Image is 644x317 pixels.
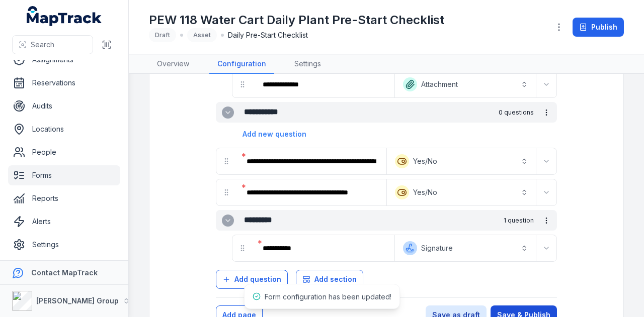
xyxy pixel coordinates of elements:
div: :rbp8:-form-item-label [255,73,392,95]
div: drag [216,151,236,171]
a: Overview [149,55,197,74]
a: Settings [286,55,329,74]
span: Add new question [243,129,306,139]
button: Search [12,35,93,54]
svg: drag [222,188,230,196]
div: drag [232,74,253,94]
span: 0 questions [499,109,534,117]
span: Form configuration has been updated! [265,292,391,301]
span: Daily Pre-Start Checklist [228,30,308,40]
div: :rbpi:-form-item-label [238,150,384,172]
button: Attachment [397,73,534,95]
a: Forms [8,165,120,185]
button: Signature [397,237,534,259]
button: more-detail [538,104,555,121]
h1: PEW 118 Water Cart Daily Plant Pre-Start Checklist [149,12,444,28]
strong: [PERSON_NAME] Group [36,296,119,305]
button: Expand [222,107,234,119]
div: Asset [187,28,217,42]
a: Reports [8,188,120,208]
a: Reservations [8,73,120,93]
button: Add new question [236,125,313,144]
strong: Contact MapTrack [31,268,98,277]
div: Draft [149,28,176,42]
span: Add question [234,274,281,284]
svg: drag [238,80,247,88]
a: Locations [8,119,120,139]
button: Add section [296,270,363,289]
div: drag [216,182,236,202]
div: :rbpo:-form-item-label [238,181,384,203]
a: MapTrack [27,6,102,26]
div: :rbq2:-form-item-label [255,237,392,259]
button: Yes/No [389,181,534,203]
a: Audits [8,96,120,116]
div: drag [232,238,253,258]
button: Publish [573,18,624,37]
button: Expand [538,153,554,169]
button: Yes/No [389,150,534,172]
button: Expand [538,76,554,92]
button: Expand [538,240,554,256]
button: Add question [216,270,288,289]
button: Expand [538,184,554,200]
button: Expand [222,215,234,227]
span: 1 question [504,217,534,225]
button: more-detail [538,212,555,229]
span: Search [31,40,54,50]
a: Alerts [8,212,120,232]
a: People [8,142,120,162]
svg: drag [238,244,247,252]
span: Add section [314,274,357,284]
svg: drag [222,157,230,165]
a: Settings [8,235,120,255]
a: Configuration [209,55,274,74]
